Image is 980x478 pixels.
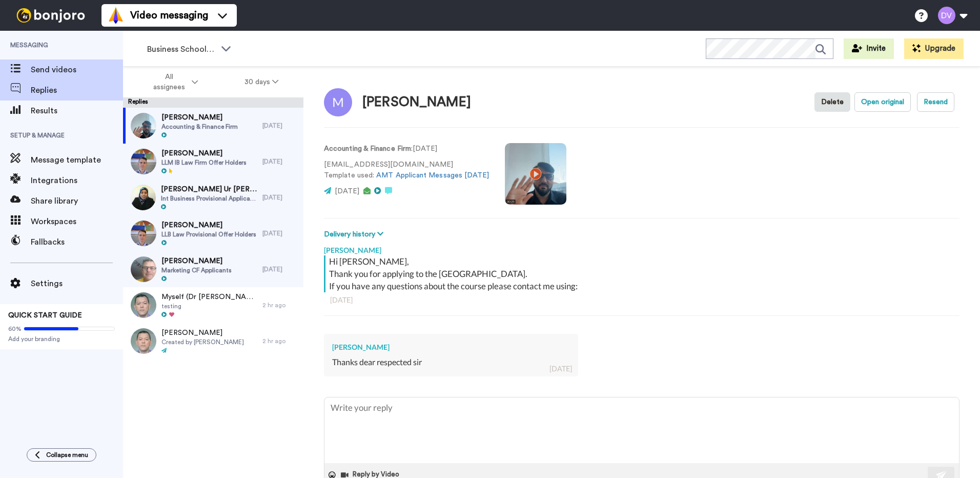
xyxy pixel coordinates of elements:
span: [PERSON_NAME] Ur [PERSON_NAME] [161,184,257,194]
a: [PERSON_NAME]LLB Law Provisional Offer Holders[DATE] [123,215,303,251]
div: 2 hr ago [262,337,298,345]
span: [PERSON_NAME] [161,220,256,230]
img: bj-logo-header-white.svg [12,8,89,23]
p: : [DATE] [324,144,489,154]
span: LLB Law Provisional Offer Holders [161,230,256,238]
div: [PERSON_NAME] [324,240,959,255]
span: Add your branding [8,335,115,343]
span: Workspaces [31,215,123,228]
button: Collapse menu [27,448,96,462]
span: Results [31,105,123,117]
span: Accounting & Finance Firm [161,123,238,131]
button: Upgrade [904,38,964,59]
button: Delete [814,92,850,112]
button: Delivery history [324,229,386,240]
img: Image of Muhammad Yousaf Roshan [324,88,352,116]
button: Resend [917,92,954,112]
span: All assignees [148,72,190,92]
span: [DATE] [335,188,359,195]
span: Created by [PERSON_NAME] [161,338,244,346]
a: [PERSON_NAME]Created by [PERSON_NAME]2 hr ago [123,323,303,359]
button: Open original [854,92,911,112]
div: [DATE] [262,157,298,166]
img: 0d304781-bc5f-4ab3-b6b8-e6175cf6193e-thumb.jpg [131,149,156,174]
span: Video messaging [130,8,208,23]
span: Send videos [31,64,123,76]
img: a3b1752e-88db-465a-8f22-622390e97036-thumb.jpg [131,292,156,318]
div: Replies [123,97,303,108]
button: All assignees [125,68,221,96]
span: Collapse menu [46,451,88,459]
span: Message template [31,154,123,166]
div: [DATE] [262,229,298,237]
span: Int Business Provisional Applicants [161,194,257,203]
span: Business School 2025 [147,43,216,55]
a: Myself (Dr [PERSON_NAME])testing2 hr ago [123,287,303,323]
img: d6865295-d892-443c-bbe6-914aec8a913f-thumb.jpg [131,113,156,138]
a: [PERSON_NAME] Ur [PERSON_NAME]Int Business Provisional Applicants[DATE] [123,180,303,215]
div: Thanks dear respected sir [332,356,570,368]
img: d6b8f28c-572a-478f-b5c4-f46079d8159f-thumb.jpg [131,221,156,246]
span: [PERSON_NAME] [161,328,244,338]
a: [PERSON_NAME]LLM IB Law Firm Offer Holders[DATE] [123,144,303,180]
div: [DATE] [262,265,298,273]
a: [PERSON_NAME]Accounting & Finance Firm[DATE] [123,108,303,144]
div: [DATE] [262,122,298,130]
span: testing [161,302,257,310]
div: Hi [PERSON_NAME], Thank you for applying to the [GEOGRAPHIC_DATA]. If you have any questions abou... [329,255,957,292]
span: 60% [8,325,22,333]
span: QUICK START GUIDE [8,312,82,319]
img: 9240c7fe-b0d9-4f68-8e38-2570c282812e-thumb.jpg [130,185,156,210]
span: LLM IB Law Firm Offer Holders [161,158,247,167]
img: aa603537-49a2-4b10-9b6c-3e8f6fa46008-thumb.jpg [131,328,156,354]
span: Myself (Dr [PERSON_NAME]) [161,292,257,302]
div: [DATE] [330,295,953,305]
img: vm-color.svg [108,7,124,24]
a: [PERSON_NAME]Marketing CF Applicants[DATE] [123,251,303,287]
span: Marketing CF Applicants [161,266,232,274]
p: [EMAIL_ADDRESS][DOMAIN_NAME] Template used: [324,160,489,181]
span: [PERSON_NAME] [161,256,232,266]
span: Replies [31,84,123,96]
div: [PERSON_NAME] [332,342,570,352]
span: Share library [31,195,123,207]
span: Settings [31,277,123,290]
div: 2 hr ago [262,301,298,309]
div: [DATE] [549,364,572,374]
span: Integrations [31,174,123,187]
div: [PERSON_NAME] [362,95,471,110]
span: Fallbacks [31,236,123,248]
img: 4b7560c7-1163-49cd-b7e0-f4bcffded1d1-thumb.jpg [131,256,156,282]
button: Invite [844,38,894,59]
button: 30 days [221,73,302,91]
a: AMT Applicant Messages [DATE] [376,172,489,179]
div: [DATE] [262,193,298,202]
strong: Accounting & Finance Firm [324,145,411,152]
span: [PERSON_NAME] [161,112,238,123]
span: [PERSON_NAME] [161,148,247,158]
